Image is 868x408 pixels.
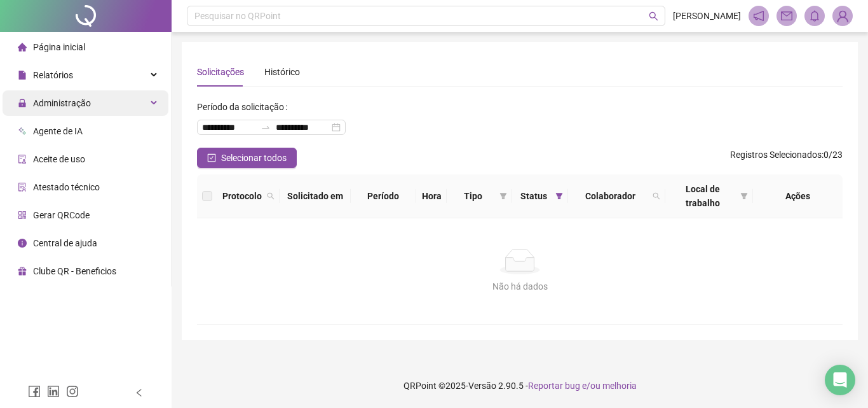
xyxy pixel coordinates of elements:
span: Administração [33,98,91,108]
span: Aceite de uso [33,154,85,164]
div: Solicitações [197,65,244,79]
span: filter [553,186,566,206]
span: search [653,192,660,200]
span: Agente de IA [33,126,83,136]
span: to [261,122,271,132]
span: filter [738,179,750,213]
span: : 0 / 23 [730,148,843,168]
span: info-circle [18,239,27,248]
span: qrcode [18,211,27,220]
span: lock [18,99,27,108]
span: Reportar bug e/ou melhoria [528,381,637,391]
span: gift [18,267,27,276]
span: search [267,192,275,200]
span: left [135,388,144,397]
span: filter [497,186,510,206]
span: filter [740,192,748,200]
span: file [18,71,27,80]
th: Hora [416,174,447,218]
span: swap-right [261,122,271,132]
span: solution [18,183,27,192]
span: instagram [66,385,79,398]
span: check-square [207,153,216,162]
span: Relatórios [33,70,73,80]
span: filter [499,192,507,200]
span: filter [555,192,563,200]
footer: QRPoint © 2025 - 2.90.5 - [172,363,868,408]
span: Protocolo [222,189,262,203]
span: Gerar QRCode [33,210,90,220]
th: Período [351,174,416,218]
span: mail [781,10,792,22]
span: Central de ajuda [33,238,97,248]
span: Versão [468,381,496,391]
span: linkedin [47,385,60,398]
span: search [264,186,277,206]
img: 89225 [833,6,852,25]
span: Colaborador [573,189,648,203]
span: Clube QR - Beneficios [33,266,116,276]
span: Selecionar todos [221,151,287,165]
span: audit [18,155,27,164]
label: Período da solicitação [197,97,292,117]
span: search [650,186,663,206]
span: notification [753,10,764,22]
span: Página inicial [33,42,85,52]
div: Open Intercom Messenger [825,365,855,395]
div: Não há dados [212,279,827,293]
span: Registros Selecionados [730,150,822,160]
span: [PERSON_NAME] [673,9,741,23]
button: Selecionar todos [197,148,297,168]
span: Local de trabalho [670,182,736,210]
span: home [18,43,27,52]
th: Solicitado em [280,174,351,218]
span: facebook [28,385,41,398]
div: Ações [758,189,837,203]
div: Histórico [264,65,300,79]
span: search [649,11,658,21]
span: bell [809,10,820,22]
span: Status [517,189,550,203]
span: Atestado técnico [33,182,100,192]
span: Tipo [452,189,494,203]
